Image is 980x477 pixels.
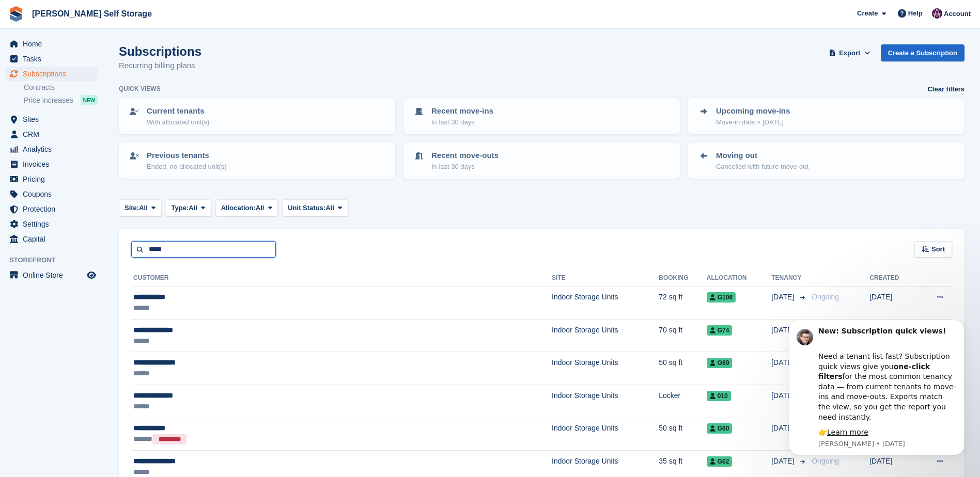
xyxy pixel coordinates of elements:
span: All [325,203,334,213]
span: Invoices [23,157,85,171]
span: Sites [23,112,85,126]
button: Export [827,44,873,61]
span: [DATE] [771,357,796,368]
p: Move-in date > [DATE] [716,117,790,128]
span: Online Store [23,268,85,282]
p: Recent move-outs [431,150,499,162]
div: Message content [45,6,183,118]
a: menu [5,202,98,216]
a: Create a Subscription [881,44,965,61]
td: Locker [659,385,707,418]
span: All [139,203,148,213]
p: Moving out [716,150,808,162]
span: Home [23,37,85,51]
span: Help [908,8,923,19]
span: Pricing [23,172,85,186]
a: [PERSON_NAME] Self Storage [28,5,156,22]
span: Tasks [23,52,85,66]
span: 010 [707,391,731,401]
span: Price increases [24,96,73,105]
span: G89 [707,358,733,368]
a: menu [5,172,98,186]
th: Site [552,270,659,287]
span: Type: [172,203,189,213]
span: [DATE] [771,292,796,303]
a: Moving out Cancelled with future move-out [689,144,963,178]
span: All [256,203,265,213]
a: menu [5,67,98,81]
a: Recent move-ins In last 30 days [405,99,679,133]
b: New: Subscription quick views! [45,7,173,15]
button: Allocation: All [215,199,278,216]
span: Subscriptions [23,67,85,81]
img: stora-icon-8386f47178a22dfd0bd8f6a31ec36ba5ce8667c1dd55bd0f319d3a0aa187defe.svg [8,6,24,22]
span: CRM [23,127,85,141]
a: menu [5,37,98,51]
a: Recent move-outs In last 30 days [405,144,679,178]
td: Indoor Storage Units [552,287,659,320]
span: Create [857,8,878,19]
span: Protection [23,202,85,216]
span: G106 [707,292,736,303]
span: Export [839,48,860,58]
span: [DATE] [771,423,796,434]
th: Booking [659,270,707,287]
a: menu [5,127,98,141]
a: Clear filters [927,84,965,94]
a: menu [5,157,98,171]
span: Allocation: [221,203,256,213]
button: Site: All [119,199,162,216]
td: [DATE] [869,287,917,320]
img: Profile image for Steven [23,9,40,25]
p: Cancelled with future move-out [716,162,808,172]
td: 72 sq ft [659,287,707,320]
p: With allocated unit(s) [147,117,209,128]
p: Recurring billing plans [119,60,201,72]
span: Storefront [9,255,103,265]
a: Preview store [85,269,98,281]
span: Ongoing [812,457,839,465]
td: Indoor Storage Units [552,352,659,385]
td: Indoor Storage Units [552,385,659,418]
div: 👉 [45,107,183,118]
a: Previous tenants Ended, no allocated unit(s) [120,144,394,178]
a: Learn more [54,108,95,116]
td: 50 sq ft [659,418,707,451]
div: Need a tenant list fast? Subscription quick views give you for the most common tenancy data — fro... [45,21,183,102]
p: Ended, no allocated unit(s) [147,162,227,172]
td: 50 sq ft [659,352,707,385]
p: Message from Steven, sent 2w ago [45,119,183,129]
span: [DATE] [771,456,796,467]
a: menu [5,187,98,201]
span: Ongoing [812,293,839,301]
span: Account [944,9,971,19]
th: Customer [131,270,552,287]
p: Upcoming move-ins [716,105,790,117]
img: Nikki Ambrosini [932,8,942,19]
td: 70 sq ft [659,319,707,352]
a: menu [5,112,98,126]
span: Analytics [23,142,85,156]
a: Current tenants With allocated unit(s) [120,99,394,133]
th: Allocation [707,270,771,287]
a: Contracts [24,83,98,92]
span: G62 [707,456,733,467]
a: menu [5,142,98,156]
h1: Subscriptions [119,44,201,58]
span: All [189,203,197,213]
button: Type: All [166,199,211,216]
td: Indoor Storage Units [552,319,659,352]
p: In last 30 days [431,162,499,172]
span: Site: [125,203,139,213]
a: menu [5,268,98,282]
th: Tenancy [771,270,807,287]
span: Capital [23,232,85,246]
td: [DATE] [869,319,917,352]
span: Sort [931,244,945,255]
div: NEW [81,95,98,105]
span: Coupons [23,187,85,201]
h6: Quick views [119,84,161,93]
a: Price increases NEW [24,94,98,106]
span: Settings [23,217,85,231]
span: G74 [707,325,733,336]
